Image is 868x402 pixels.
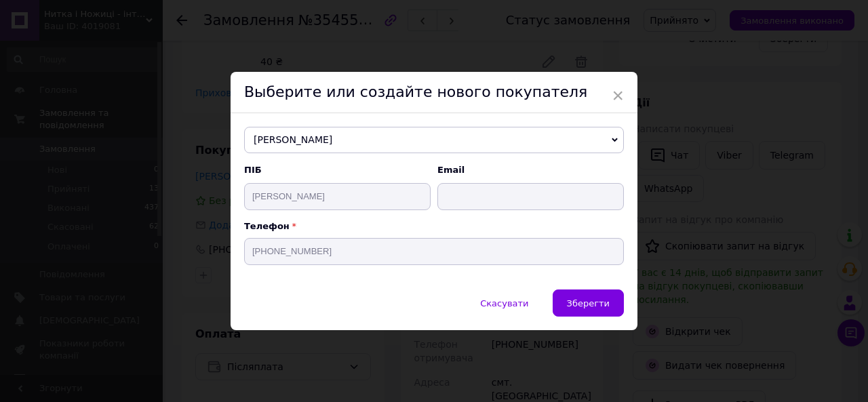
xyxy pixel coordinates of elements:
span: × [612,84,624,107]
input: +38 096 0000000 [244,238,624,265]
span: ПІБ [244,164,431,176]
span: [PERSON_NAME] [244,127,624,154]
span: Зберегти [567,298,610,308]
button: Скасувати [466,289,542,317]
span: Email [437,164,624,176]
button: Зберегти [553,289,624,317]
span: Скасувати [480,298,528,308]
p: Телефон [244,221,624,231]
div: Выберите или создайте нового покупателя [231,72,637,113]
